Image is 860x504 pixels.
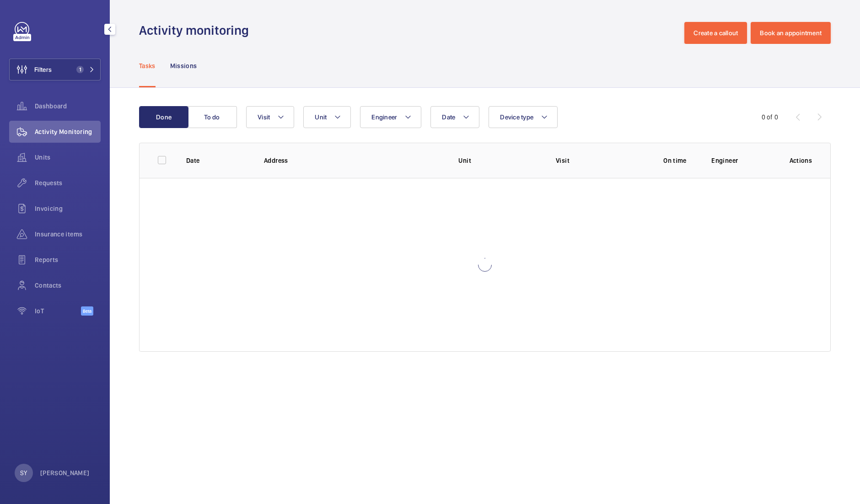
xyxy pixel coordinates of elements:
[186,156,249,165] p: Date
[264,156,444,165] p: Address
[258,113,270,121] span: Visit
[35,281,101,290] span: Contacts
[458,156,541,165] p: Unit
[139,106,188,128] button: Done
[556,156,639,165] p: Visit
[315,113,327,121] span: Unit
[170,61,197,70] p: Missions
[489,106,558,128] button: Device type
[711,156,774,165] p: Engineer
[653,156,697,165] p: On time
[35,127,101,136] span: Activity Monitoring
[35,153,101,162] span: Units
[442,113,455,121] span: Date
[684,22,747,44] button: Create a callout
[188,106,237,128] button: To do
[9,59,101,80] button: Filters1
[20,468,27,477] p: SY
[40,468,90,477] p: [PERSON_NAME]
[790,156,812,165] p: Actions
[751,22,831,44] button: Book an appointment
[34,65,52,74] span: Filters
[360,106,421,128] button: Engineer
[81,306,93,316] span: Beta
[430,106,479,128] button: Date
[500,113,533,121] span: Device type
[35,230,101,239] span: Insurance items
[371,113,397,121] span: Engineer
[139,61,156,70] p: Tasks
[35,204,101,213] span: Invoicing
[76,66,84,73] span: 1
[35,178,101,188] span: Requests
[35,255,101,264] span: Reports
[35,102,101,111] span: Dashboard
[246,106,294,128] button: Visit
[139,22,254,39] h1: Activity monitoring
[762,113,778,122] div: 0 of 0
[303,106,351,128] button: Unit
[35,306,81,316] span: IoT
